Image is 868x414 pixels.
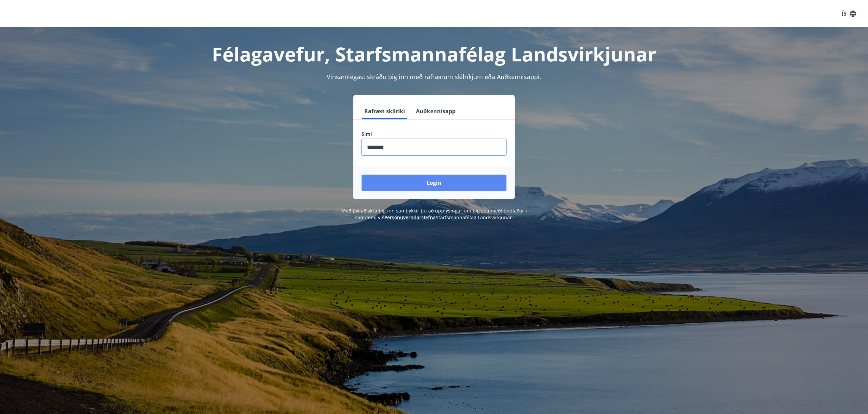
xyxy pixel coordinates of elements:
a: Persónuverndarstefna [384,214,436,221]
label: Sími [362,131,506,137]
span: Með því að skrá þig inn samþykkir þú að upplýsingar um þig séu meðhöndlaðar í samræmi við Starfsm... [341,207,527,221]
button: Rafræn skilríki [362,103,408,119]
h1: Félagavefur, Starfsmannafélag Landsvirkjunar [196,41,672,67]
button: Login [362,175,506,191]
button: Auðkennisapp [413,103,458,119]
button: ÍS [838,8,860,20]
span: Vinsamlegast skráðu þig inn með rafrænum skilríkjum eða Auðkennisappi. [327,73,541,81]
